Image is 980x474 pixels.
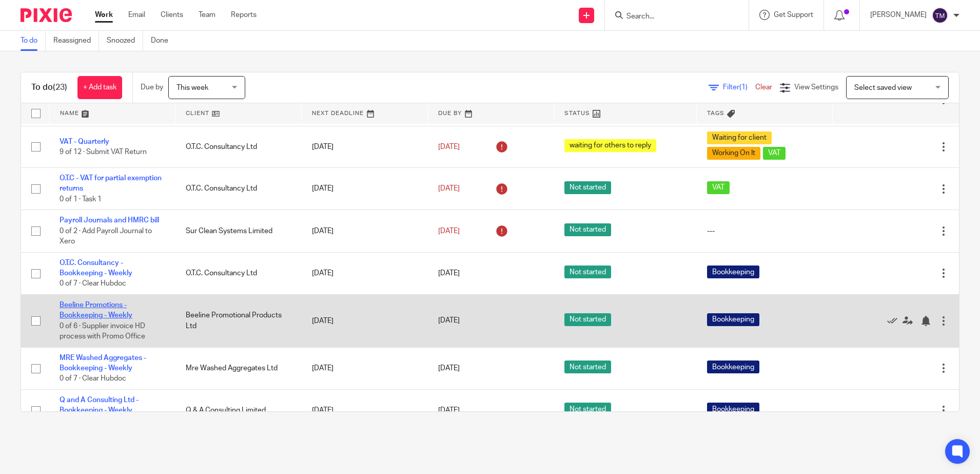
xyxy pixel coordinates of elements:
td: [DATE] [302,168,428,210]
a: Snoozed [107,31,143,51]
span: (23) [53,83,67,91]
span: View Settings [794,84,838,91]
a: O.T.C - VAT for partial exemption returns [60,175,162,192]
span: VAT [707,181,730,194]
span: Not started [564,181,611,194]
span: Working On It [707,147,760,160]
td: Q & A Consulting Limited [175,389,302,431]
span: Bookkeeping [707,313,759,326]
span: 9 of 12 · Submit VAT Return [60,148,147,156]
span: Not started [564,266,611,278]
img: svg%3E [932,7,948,24]
span: [DATE] [438,365,460,372]
span: Waiting for client [707,131,772,144]
a: Done [151,31,176,51]
span: 0 of 6 · Supplier invoice HD process with Promo Office [60,323,145,340]
td: Beeline Promotional Products Ltd [175,294,302,347]
a: MRE Washed Aggregates - Bookkeeping - Weekly [60,354,146,372]
a: Reassigned [53,31,99,51]
span: [DATE] [438,317,460,325]
a: Q and A Consulting Ltd - Bookkeeping - Weekly [60,396,139,414]
span: 0 of 1 · Task 1 [60,196,102,203]
td: [DATE] [302,252,428,294]
span: [DATE] [438,407,460,414]
span: Not started [564,313,611,326]
td: [DATE] [302,347,428,389]
span: Not started [564,223,611,236]
img: Pixie [21,8,72,22]
div: --- [707,226,822,236]
a: Reports [231,10,257,20]
a: O.T.C. Consultancy - Bookkeeping - Weekly [60,259,132,277]
td: O.T.C. Consultancy Ltd [175,126,302,168]
a: Team [199,10,215,20]
td: [DATE] [302,210,428,252]
span: VAT [763,147,786,160]
td: Mre Washed Aggregates Ltd [175,347,302,389]
a: Beeline Promotions - Bookkeeping - Weekly [60,301,132,319]
a: Mark as done [887,316,903,326]
span: Select saved view [854,84,912,91]
a: Clear [755,84,772,91]
a: Email [128,10,145,20]
span: [DATE] [438,143,460,150]
td: [DATE] [302,126,428,168]
span: [DATE] [438,270,460,277]
p: [PERSON_NAME] [870,10,927,20]
p: Due by [141,82,163,92]
td: [DATE] [302,294,428,347]
td: O.T.C. Consultancy Ltd [175,252,302,294]
td: Sur Clean Systems Limited [175,210,302,252]
span: [DATE] [438,185,460,192]
a: Clients [161,10,183,20]
span: [DATE] [438,227,460,235]
a: To do [21,31,46,51]
a: VAT - Quarterly [60,138,109,145]
span: 0 of 7 · Clear Hubdoc [60,375,126,383]
span: Get Support [774,11,813,18]
span: 0 of 7 · Clear Hubdoc [60,280,126,288]
h1: To do [31,82,67,93]
span: Bookkeeping [707,266,759,278]
span: Filter [723,84,755,91]
span: Bookkeeping [707,361,759,373]
td: [DATE] [302,389,428,431]
span: 0 of 2 · Add Payroll Journal to Xero [60,227,152,245]
a: + Add task [77,76,122,99]
a: Work [95,10,113,20]
input: Search [625,12,718,22]
span: Tags [707,110,724,116]
span: This week [177,84,208,91]
td: O.T.C. Consultancy Ltd [175,168,302,210]
span: (1) [739,84,748,91]
span: waiting for others to reply [564,139,656,152]
a: Payroll Journals and HMRC bill [60,217,159,224]
span: Bookkeeping [707,403,759,415]
span: Not started [564,403,611,415]
span: Not started [564,361,611,373]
